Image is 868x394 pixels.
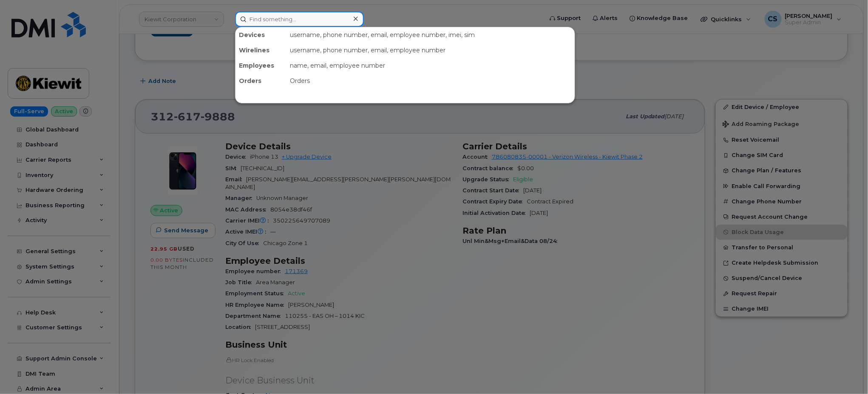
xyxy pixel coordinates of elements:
div: Wirelines [235,43,286,58]
div: username, phone number, email, employee number, imei, sim [286,27,575,43]
div: Employees [235,58,286,73]
div: Orders [286,73,575,89]
div: username, phone number, email, employee number [286,43,575,58]
input: Find something... [235,11,364,27]
div: Orders [235,73,286,89]
div: name, email, employee number [286,58,575,73]
div: Devices [235,27,286,43]
iframe: Messenger Launcher [831,357,862,388]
